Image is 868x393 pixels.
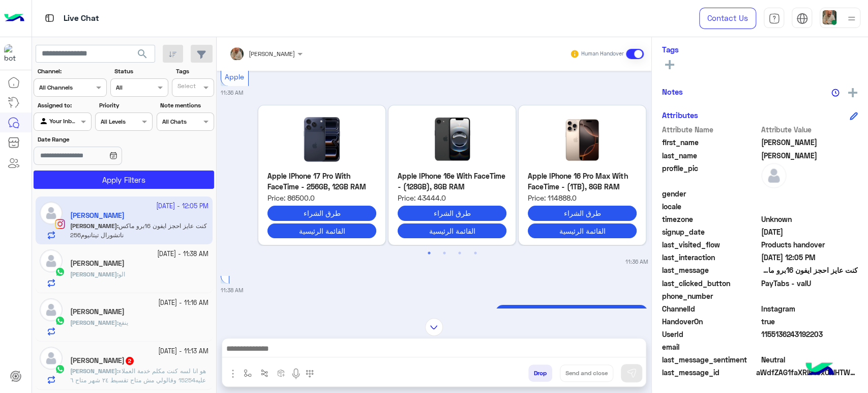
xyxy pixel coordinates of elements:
img: defaultAdmin.png [40,347,63,370]
b: : [70,319,118,326]
span: last_message_id [662,367,754,378]
span: [PERSON_NAME] [70,319,117,326]
img: add [848,88,857,97]
button: القائمة الرئيسية [398,223,506,238]
button: search [130,45,155,67]
button: 1 of 2 [424,248,434,258]
button: Apply Filters [34,171,214,189]
button: 3 of 2 [455,248,465,258]
button: طرق الشراء [528,206,637,220]
img: Apple-IPhone-16e-With-FaceTime-128GB-8GB-RAM_Apple_23326_1.webp [398,115,506,165]
img: send voice note [290,368,302,380]
span: الو [118,270,125,278]
img: create order [277,369,285,377]
button: Send and close [560,364,613,382]
button: 4 of 2 [470,248,480,258]
span: 2 [126,357,134,365]
small: [DATE] - 11:13 AM [158,347,208,356]
span: Price: 43444.0 [398,192,506,203]
span: 2025-09-21T09:05:15.459Z [761,252,858,263]
span: هو انا لسه كنت مكلم خدمة العملاء عليه15254 وقالولي مش متاح تقسيط ٢٤ شهر متاح ٦ فقط هل ده صحيح [70,367,206,393]
button: create order [273,364,290,381]
span: last_visited_flow [662,239,759,250]
img: send attachment [227,368,239,380]
p: Apple IPhone 17 Pro With FaceTime - 256GB, 12GB RAM [267,171,376,192]
span: [PERSON_NAME] [70,270,117,278]
img: scroll [425,318,443,336]
span: HandoverOn [662,316,759,327]
span: [PERSON_NAME] [249,50,295,58]
span: 8 [761,303,858,314]
span: last_message [662,265,759,275]
button: select flow [240,364,256,381]
span: last_message_sentiment [662,354,759,365]
span: null [761,201,858,212]
span: last_name [662,150,759,161]
a: tab [764,8,784,29]
img: tab [43,12,56,24]
span: Attribute Name [662,124,759,135]
span: [PERSON_NAME] [70,367,117,375]
span: Products handover [761,239,858,250]
h5: Ahmed Essam [70,259,125,268]
img: Apple-IPhone-16-Pro-Max-With-FaceTime-1TB-8GB-RAM_Apple_21951_1.jpeg [528,115,637,165]
button: القائمة الرئيسية [267,223,376,238]
small: [DATE] - 11:38 AM [157,249,208,259]
label: Channel: [38,67,106,76]
p: Apple IPhone 16e With FaceTime - (128GB), 8GB RAM [398,171,506,192]
span: Unknown [761,214,858,224]
img: userImage [822,10,836,24]
span: locale [662,201,759,212]
span: true [761,316,858,327]
small: 11:36 AM [625,258,648,266]
span: search [136,48,148,60]
label: Status [114,67,167,76]
b: : [70,270,118,278]
a: Contact Us [699,8,756,29]
img: defaultAdmin.png [761,163,787,188]
img: WhatsApp [55,364,65,374]
span: gender [662,188,759,199]
img: Trigger scenario [260,369,268,377]
p: 21/9/2025, 11:38 AM [495,305,648,333]
h5: عبدالرحمن بدوى [70,307,125,316]
h6: Notes [662,87,683,96]
span: email [662,342,759,352]
span: كنت عايز احجز ايفون 16برو ماكس ناتشورال تيتانيوم256 [761,265,858,275]
span: Apple [225,72,244,81]
button: Trigger scenario [256,364,273,381]
span: 1155136243192203 [761,329,858,340]
b: : [70,367,118,375]
button: القائمة الرئيسية [528,223,637,238]
p: Apple IPhone 16 Pro Max With FaceTime - (1TB), 8GB RAM [528,171,637,192]
button: 2 of 2 [439,248,450,258]
label: Note mentions [160,101,213,110]
small: Human Handover [581,50,624,58]
img: Apple-IPhone-17-Pro-With-FaceTime-256GB-12GB-RAM-_Apple_23387_1.webp [267,115,376,165]
label: Assigned to: [38,101,90,110]
span: aWdfZAG1faXRlbToxOklHTWVzc2FnZAUlEOjE3ODQxNDAyOTk5OTYyMzI5OjM0MDI4MjM2Njg0MTcxMDMwMTI0NDI1OTk5NTY... [756,367,858,378]
img: hulul-logo.png [802,352,837,388]
span: null [761,291,858,301]
span: null [761,188,858,199]
img: WhatsApp [55,267,65,277]
small: [DATE] - 11:16 AM [158,298,208,308]
span: Ahmed [761,137,858,148]
h5: AbdulRahaman [70,356,135,365]
span: null [761,342,858,352]
label: Tags [176,67,213,76]
span: 0 [761,354,858,365]
img: 1403182699927242 [4,44,22,63]
img: tab [796,13,808,24]
span: last_interaction [662,252,759,263]
button: Drop [528,364,552,382]
span: Price: 114888.0 [528,192,637,203]
p: Live Chat [64,12,99,25]
img: select flow [244,369,252,377]
span: 2025-09-20T19:03:24.351Z [761,227,858,237]
img: notes [831,89,840,97]
small: 11:36 AM [221,89,243,97]
label: Date Range [38,135,152,144]
small: 11:38 AM [221,286,243,294]
img: defaultAdmin.png [40,249,63,272]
